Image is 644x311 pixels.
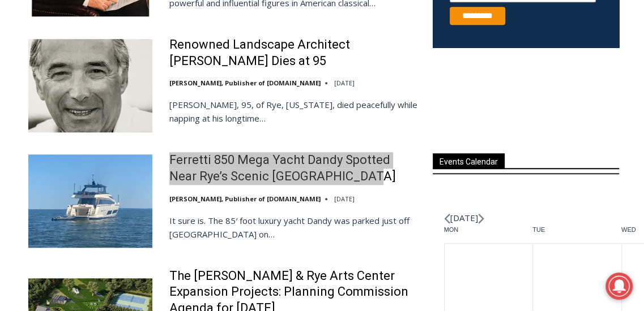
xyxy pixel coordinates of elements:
div: Tuesday [532,226,621,243]
img: Renowned Landscape Architect Peter Rolland Dies at 95 [28,39,152,132]
p: [PERSON_NAME], 95, of Rye, [US_STATE], died peacefully while napping at his longtime… [169,98,418,125]
span: Events Calendar [433,153,505,169]
div: Monday [444,226,533,243]
a: [PERSON_NAME], Publisher of [DOMAIN_NAME] [169,79,321,87]
time: [DATE] [334,79,355,87]
li: [DATE] [450,210,478,226]
img: Ferretti 850 Mega Yacht Dandy Spotted Near Rye’s Scenic Parsonage Point [28,154,152,247]
p: It sure is. The 85′ foot luxury yacht Dandy was parked just off [GEOGRAPHIC_DATA] on… [169,214,418,241]
a: Next month [478,213,484,224]
a: Ferretti 850 Mega Yacht Dandy Spotted Near Rye’s Scenic [GEOGRAPHIC_DATA] [169,152,418,184]
a: Renowned Landscape Architect [PERSON_NAME] Dies at 95 [169,37,418,69]
time: [DATE] [334,195,355,203]
a: Previous month [444,213,450,224]
a: [PERSON_NAME], Publisher of [DOMAIN_NAME] [169,195,321,203]
span: Mon [444,226,533,234]
span: Tue [532,226,621,234]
